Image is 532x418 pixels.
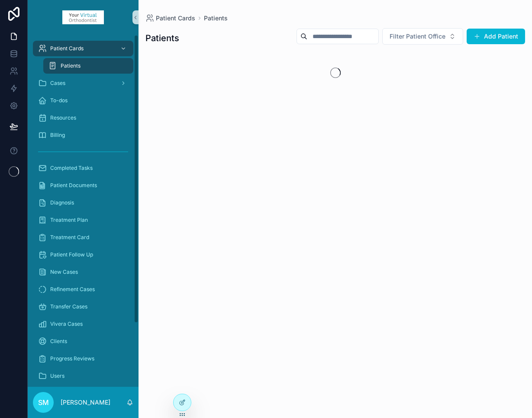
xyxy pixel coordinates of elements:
a: Vivera Cases [33,316,133,332]
a: Progress Reviews [33,351,133,366]
span: To-dos [50,97,68,104]
span: Cases [50,80,65,87]
a: Patients [204,14,228,23]
a: To-dos [33,93,133,108]
span: Patients [61,62,81,69]
a: Patients [43,58,133,74]
a: Cases [33,75,133,91]
span: Treatment Plan [50,217,88,224]
span: Resources [50,114,76,121]
div: scrollable content [28,35,139,387]
button: Select Button [382,28,463,45]
h1: Patients [145,32,179,44]
a: Diagnosis [33,195,133,211]
a: Treatment Plan [33,212,133,228]
a: Billing [33,127,133,143]
a: Resources [33,110,133,126]
img: App logo [62,10,104,24]
a: Treatment Card [33,230,133,245]
span: SM [38,397,49,408]
span: Diagnosis [50,199,74,206]
span: Patient Cards [156,14,195,23]
span: Progress Reviews [50,355,94,362]
a: Users [33,368,133,384]
span: Patient Cards [50,45,84,52]
span: Clients [50,338,67,345]
a: Patient Follow Up [33,247,133,262]
a: New Cases [33,264,133,280]
a: Clients [33,334,133,349]
p: [PERSON_NAME] [61,398,110,407]
a: Completed Tasks [33,160,133,176]
button: Add Patient [467,29,525,44]
span: Users [50,373,64,379]
a: Patient Documents [33,178,133,193]
span: Billing [50,132,65,139]
span: Transfer Cases [50,303,87,310]
a: Transfer Cases [33,299,133,314]
span: Refinement Cases [50,286,95,293]
span: Filter Patient Office [390,32,445,41]
a: Refinement Cases [33,282,133,297]
span: Completed Tasks [50,165,93,172]
span: Vivera Cases [50,321,83,327]
span: New Cases [50,269,78,275]
a: Patient Cards [33,41,133,56]
span: Treatment Card [50,234,89,241]
span: Patient Documents [50,182,97,189]
span: Patient Follow Up [50,251,93,258]
a: Patient Cards [145,14,195,23]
